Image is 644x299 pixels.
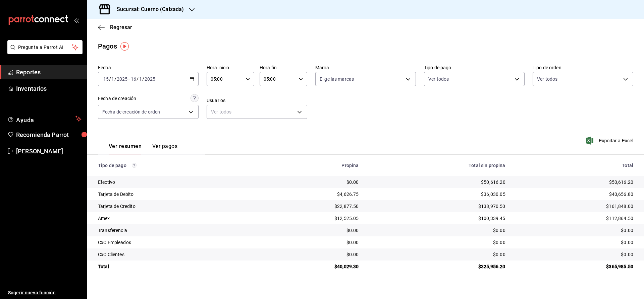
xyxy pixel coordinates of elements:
div: $0.00 [261,179,359,185]
div: Total sin propina [369,163,505,168]
div: $22,877.50 [261,203,359,210]
span: Ver todos [428,76,449,82]
span: Pregunta a Parrot AI [18,44,72,51]
div: navigation tabs [109,143,177,154]
div: $365,985.50 [516,263,633,270]
div: $50,616.20 [369,179,505,185]
div: Ver todos [207,105,307,119]
svg: Los pagos realizados con Pay y otras terminales son montos brutos. [132,163,137,168]
div: $0.00 [261,239,359,246]
button: Pregunta a Parrot AI [7,40,83,54]
span: Regresar [110,24,132,30]
label: Fecha [98,65,199,70]
div: Tarjeta de Credito [98,203,251,210]
button: Ver pagos [152,143,177,154]
div: $0.00 [261,251,359,258]
input: -- [111,76,114,82]
label: Usuarios [207,98,307,103]
div: CxC Empleados [98,239,251,246]
span: Inventarios [16,84,82,93]
input: -- [130,76,137,82]
div: Tarjeta de Debito [98,191,251,198]
div: $0.00 [516,227,633,234]
input: -- [103,76,109,82]
div: Efectivo [98,179,251,185]
span: / [142,76,144,82]
input: -- [139,76,142,82]
div: $50,616.20 [516,179,633,185]
div: $112,864.50 [516,215,633,222]
div: Pagos [98,41,117,51]
label: Hora fin [260,65,307,70]
span: Ver todos [537,76,557,82]
button: Exportar a Excel [587,137,633,145]
div: $0.00 [369,251,505,258]
input: ---- [116,76,128,82]
div: $36,030.05 [369,191,505,198]
div: $0.00 [261,227,359,234]
button: Ver resumen [109,143,142,154]
div: Fecha de creación [98,95,136,102]
a: Pregunta a Parrot AI [5,49,83,56]
div: $0.00 [516,239,633,246]
div: $40,656.80 [516,191,633,198]
div: $0.00 [369,227,505,234]
span: - [128,76,130,82]
div: CxC Clientes [98,251,251,258]
span: Recomienda Parrot [16,130,82,139]
div: Amex [98,215,251,222]
label: Marca [315,65,416,70]
div: $0.00 [369,239,505,246]
div: $161,848.00 [516,203,633,210]
div: $100,339.45 [369,215,505,222]
img: Tooltip marker [120,42,129,51]
button: Regresar [98,24,132,30]
h3: Sucursal: Cuerno (Calzada) [111,5,184,13]
div: Transferencia [98,227,251,234]
div: $4,626.75 [261,191,359,198]
div: $0.00 [516,251,633,258]
div: $40,029.30 [261,263,359,270]
button: open_drawer_menu [74,17,79,23]
span: Ayuda [16,115,73,123]
span: Sugerir nueva función [8,289,82,296]
div: Tipo de pago [98,163,251,168]
div: $12,525.05 [261,215,359,222]
span: / [137,76,139,82]
span: Reportes [16,68,82,77]
span: [PERSON_NAME] [16,147,82,156]
div: Propina [261,163,359,168]
div: $325,956.20 [369,263,505,270]
div: Total [98,263,251,270]
label: Tipo de pago [424,65,525,70]
span: Fecha de creación de orden [102,108,160,115]
div: Total [516,163,633,168]
input: ---- [144,76,156,82]
label: Tipo de orden [533,65,633,70]
div: $138,970.50 [369,203,505,210]
span: / [109,76,111,82]
span: / [114,76,116,82]
label: Hora inicio [207,65,254,70]
span: Elige las marcas [320,76,354,82]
